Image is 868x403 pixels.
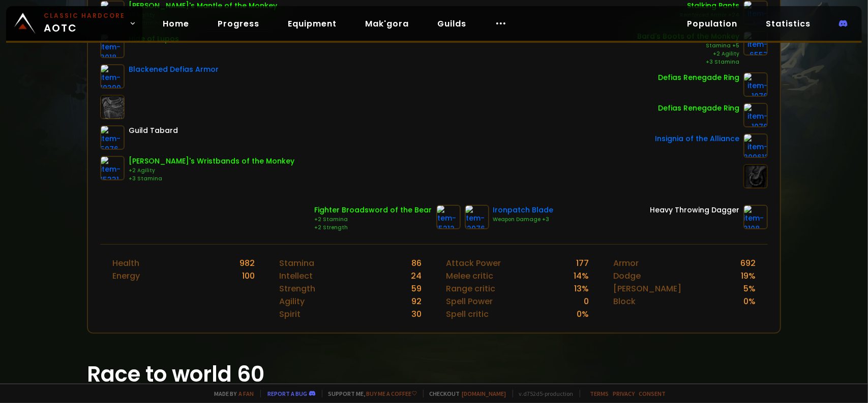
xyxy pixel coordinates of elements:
a: Statistics [758,13,819,34]
img: item-15331 [100,156,125,180]
span: v. d752d5 - production [513,390,574,397]
div: Range critic [446,282,496,295]
div: Dodge [613,270,641,282]
span: Checkout [423,390,506,397]
div: 19 % [741,270,756,282]
div: Armor [613,257,639,270]
a: Privacy [613,390,635,397]
h1: Race to world 60 [87,358,782,390]
img: item-209612 [743,133,768,158]
div: Strength [279,282,315,295]
a: [DOMAIN_NAME] [462,390,506,397]
div: Stamina +5 [637,42,739,50]
div: +2 Strength [315,224,432,232]
a: Population [679,13,745,34]
div: Spell critic [446,308,489,320]
div: Fighter Broadsword of the Bear [315,205,432,216]
div: +2 Agility [637,50,739,58]
div: Intellect [279,270,313,282]
div: 86 [412,257,422,270]
a: Terms [590,390,609,397]
div: 100 [242,270,255,282]
small: Classic Hardcore [44,11,125,20]
img: item-12976 [465,205,489,229]
div: 177 [576,257,589,270]
a: Equipment [280,13,345,34]
a: Progress [209,13,267,34]
div: 59 [412,282,422,295]
a: Mak'gora [357,13,417,34]
img: item-3108 [743,205,768,229]
span: AOTC [44,11,125,36]
div: Defias Renegade Ring [658,72,739,83]
div: Ironpatch Blade [493,205,554,216]
div: Spell Power [446,295,493,308]
div: [PERSON_NAME]'s Wristbands of the Monkey [129,156,294,167]
div: [PERSON_NAME]'s Mantle of the Monkey [129,1,277,11]
div: 5 % [743,282,756,295]
a: Report a bug [268,390,308,397]
div: 14 % [574,270,589,282]
div: Blackened Defias Armor [129,64,219,75]
div: 0 % [577,308,589,320]
div: 982 [240,257,255,270]
div: 692 [740,257,756,270]
div: Weapon Damage +3 [493,216,554,224]
span: Support me, [322,390,417,397]
div: Block [613,295,636,308]
div: +2 Stamina [315,216,432,224]
a: Guilds [429,13,474,34]
div: Heavy Throwing Dagger [650,205,739,216]
img: item-10399 [100,64,125,89]
div: 92 [412,295,422,308]
div: Attack Power [446,257,501,270]
div: Melee critic [446,270,494,282]
div: +2 Agility [129,167,294,175]
div: Agility [279,295,305,308]
div: Stalking Pants [680,1,739,11]
a: Consent [639,390,666,397]
div: [PERSON_NAME] [613,282,681,295]
img: item-3018 [100,34,125,58]
div: Energy [112,270,140,282]
a: Home [155,13,197,34]
img: item-15212 [436,205,461,229]
div: 0 [584,295,589,308]
div: 13 % [574,282,589,295]
a: Buy me a coffee [367,390,417,397]
div: Guild Tabard [129,125,178,136]
div: Stamina [279,257,314,270]
a: a fan [239,390,254,397]
img: item-1076 [743,72,768,97]
img: item-5976 [100,125,125,150]
div: Health [112,257,139,270]
img: item-1076 [743,103,768,127]
a: Classic HardcoreAOTC [6,6,142,41]
div: Insignia of the Alliance [655,133,739,144]
div: 30 [412,308,422,320]
div: 24 [411,270,422,282]
img: item-6557 [743,31,768,56]
div: 0 % [743,295,756,308]
span: Made by [208,390,254,397]
div: Defias Renegade Ring [658,103,739,114]
div: +3 Stamina [637,58,739,66]
div: Spirit [279,308,301,320]
div: +3 Stamina [129,175,294,183]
